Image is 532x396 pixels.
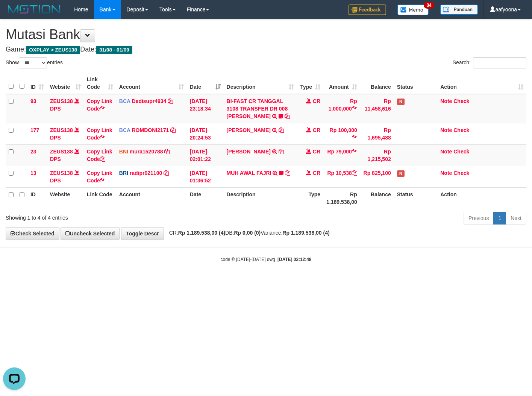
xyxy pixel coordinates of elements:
a: Check [453,98,469,104]
td: [DATE] 20:24:53 [187,123,224,144]
a: Next [506,212,526,225]
td: Rp 11,458,616 [360,94,394,123]
h1: Mutasi Bank [6,27,526,42]
span: CR [313,170,320,176]
th: Date: activate to sort column ascending [187,73,224,94]
span: 34 [424,2,434,9]
a: [PERSON_NAME] [227,127,271,133]
a: ZEUS138 [50,127,73,133]
img: Feedback.jpg [349,5,386,15]
span: BRI [119,170,128,176]
span: 13 [30,170,36,176]
a: mura1520788 [130,149,163,155]
td: DPS [47,166,84,187]
th: Rp 1.189.538,00 [323,187,360,209]
th: Website [47,187,84,209]
td: DPS [47,94,84,123]
th: Account [116,187,187,209]
span: 93 [30,98,36,104]
a: Note [440,170,452,176]
td: Rp 100,000 [323,123,360,144]
a: [PERSON_NAME] [227,149,271,155]
span: 177 [30,127,39,133]
th: Type: activate to sort column ascending [297,73,323,94]
span: CR: DB: Variance: [165,230,330,236]
td: [DATE] 01:36:52 [187,166,224,187]
a: Toggle Descr [121,227,164,240]
td: [DATE] 02:01:22 [187,144,224,166]
a: Note [440,98,452,104]
a: Note [440,127,452,133]
a: Copy Rp 79,000 to clipboard [352,149,357,155]
a: Check [453,127,469,133]
td: Rp 1,215,502 [360,144,394,166]
strong: Rp 1.189.538,00 (4) [282,230,329,236]
td: Rp 825,100 [360,166,394,187]
td: Rp 79,000 [323,144,360,166]
small: code © [DATE]-[DATE] dwg | [221,257,312,262]
a: ROMDONI2171 [132,127,169,133]
a: Copy Rp 1,000,000 to clipboard [352,106,357,112]
a: Check Selected [6,227,59,240]
th: Status [394,187,438,209]
img: panduan.png [440,5,478,15]
td: DPS [47,144,84,166]
a: Copy Rp 100,000 to clipboard [352,135,357,141]
td: Rp 10,538 [323,166,360,187]
strong: Rp 0,00 (0) [234,230,261,236]
span: BCA [119,98,130,104]
th: Type [297,187,323,209]
a: Copy ROMDONI2171 to clipboard [170,127,176,133]
a: Copy BI-FAST CR TANGGAL 3108 TRANSFER DR 008 TOTO TAUFIK HIDAYA to clipboard [285,113,290,119]
th: Description [224,187,297,209]
th: ID: activate to sort column ascending [27,73,47,94]
a: Copy MUH AWAL FAJRI to clipboard [285,170,290,176]
a: radipr021100 [130,170,162,176]
th: Amount: activate to sort column ascending [323,73,360,94]
a: Copy Link Code [87,149,112,162]
button: Open LiveChat chat widget [3,3,26,26]
input: Search: [473,57,526,68]
th: Link Code [84,187,116,209]
a: Copy RIZKY ASHARI to clipboard [279,149,284,155]
a: Check [453,170,469,176]
a: Note [440,149,452,155]
strong: Rp 1.189.538,00 (4) [178,230,225,236]
a: Previous [464,212,494,225]
span: CR [313,149,320,155]
th: Link Code: activate to sort column ascending [84,73,116,94]
th: Action [437,187,526,209]
a: ZEUS138 [50,149,73,155]
a: 1 [493,212,506,225]
h4: Game: Date: [6,46,526,53]
strong: [DATE] 02:12:48 [277,257,311,262]
th: Description: activate to sort column ascending [224,73,297,94]
a: ZEUS138 [50,170,73,176]
span: Has Note [397,170,405,177]
th: Action: activate to sort column ascending [437,73,526,94]
span: BNI [119,149,128,155]
th: Balance [360,73,394,94]
a: Copy ABDUL GAFUR to clipboard [279,127,284,133]
th: Date [187,187,224,209]
a: Copy Link Code [87,98,112,112]
label: Search: [453,57,526,68]
span: 31/08 - 01/09 [96,46,132,54]
th: ID [27,187,47,209]
img: MOTION_logo.png [6,4,63,15]
select: Showentries [19,57,47,68]
span: OXPLAY > ZEUS138 [26,46,80,54]
a: Check [453,149,469,155]
span: CR [313,98,320,104]
label: Show entries [6,57,63,68]
a: Copy Rp 10,538 to clipboard [352,170,357,176]
th: Status [394,73,438,94]
a: Copy radipr021100 to clipboard [164,170,169,176]
th: Website: activate to sort column ascending [47,73,84,94]
a: Copy Dedisupr4934 to clipboard [168,98,173,104]
td: [DATE] 23:18:34 [187,94,224,123]
a: BI-FAST CR TANGGAL 3108 TRANSFER DR 008 [PERSON_NAME] [227,98,288,119]
div: Showing 1 to 4 of 4 entries [6,211,216,222]
img: Button%20Memo.svg [397,5,429,15]
th: Balance [360,187,394,209]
